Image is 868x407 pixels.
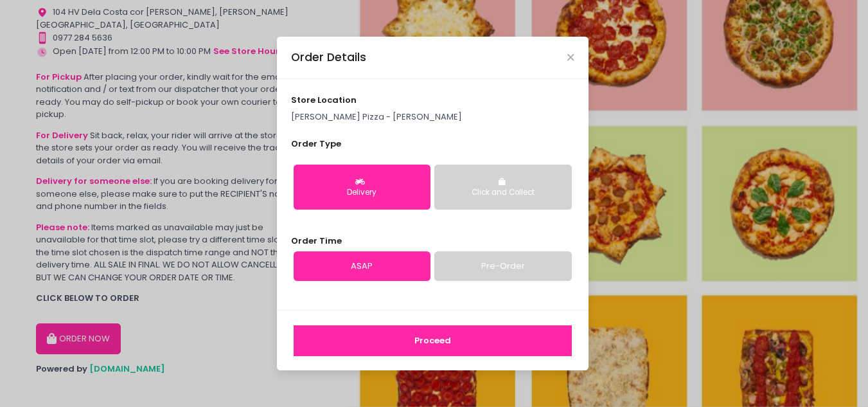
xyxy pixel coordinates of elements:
[434,165,571,210] button: Click and Collect
[291,94,357,106] span: store location
[294,251,430,281] a: ASAP
[291,138,341,150] span: Order Type
[443,187,562,199] div: Click and Collect
[567,54,574,60] button: Close
[303,187,421,199] div: Delivery
[291,49,366,66] div: Order Details
[294,165,430,210] button: Delivery
[294,325,572,356] button: Proceed
[291,111,574,123] p: [PERSON_NAME] Pizza - [PERSON_NAME]
[291,235,342,247] span: Order Time
[434,251,571,281] a: Pre-Order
